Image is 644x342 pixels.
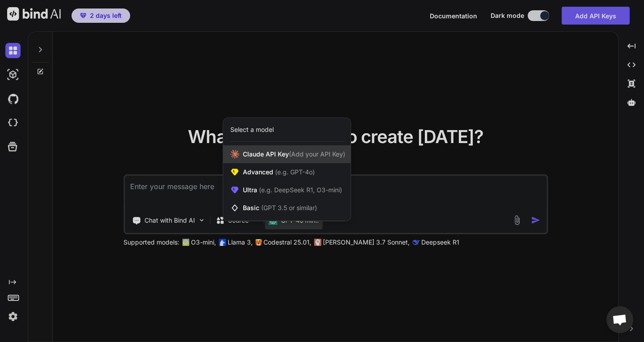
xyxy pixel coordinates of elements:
span: Claude API Key [243,150,345,159]
span: (e.g. GPT-4o) [273,168,315,176]
div: Select a model [230,125,274,134]
a: Açık sohbet [606,306,633,333]
span: (GPT 3.5 or similar) [261,204,317,211]
span: (Add your API Key) [289,150,345,158]
span: Basic [243,203,317,212]
span: (e.g. DeepSeek R1, O3-mini) [257,186,342,194]
span: Advanced [243,168,315,177]
span: Ultra [243,186,342,194]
